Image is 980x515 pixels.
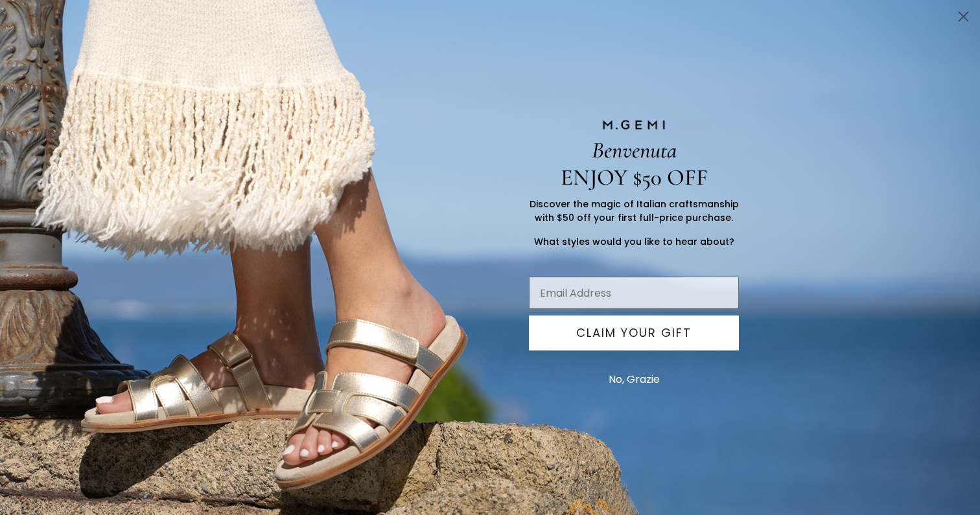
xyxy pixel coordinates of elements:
[529,277,739,309] input: Email Address
[592,137,677,164] span: Benvenuta
[952,5,975,28] button: Close dialog
[530,198,739,224] span: Discover the magic of Italian craftsmanship with $50 off your first full-price purchase.
[601,119,666,131] img: M.GEMI
[602,363,666,396] button: No, Grazie
[534,235,734,248] span: What styles would you like to hear about?
[561,164,708,191] span: ENJOY $50 OFF
[529,315,739,350] button: CLAIM YOUR GIFT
